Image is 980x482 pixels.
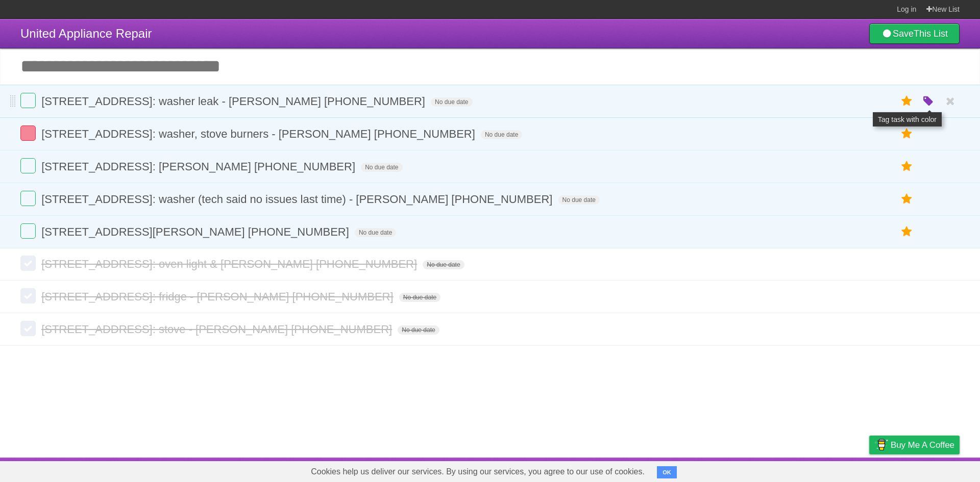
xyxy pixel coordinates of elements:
[355,228,396,237] span: No due date
[41,95,428,108] span: [STREET_ADDRESS]: washer leak - [PERSON_NAME] [PHONE_NUMBER]
[431,97,472,107] span: No due date
[897,125,917,142] label: Star task
[897,93,917,110] label: Star task
[657,466,677,478] button: OK
[399,293,440,302] span: No due date
[821,460,844,479] a: Terms
[897,158,917,175] label: Star task
[20,93,36,108] label: Done
[20,223,36,239] label: Done
[895,460,960,479] a: Suggest a feature
[891,436,954,454] span: Buy me a coffee
[41,258,420,270] span: [STREET_ADDRESS]: oven light & [PERSON_NAME] [PHONE_NUMBER]
[914,29,948,39] b: This List
[398,325,439,335] span: No due date
[20,27,152,40] span: United Appliance Repair
[481,130,522,139] span: No due date
[20,125,36,141] label: Done
[20,256,36,271] label: Done
[897,223,917,240] label: Star task
[423,260,464,269] span: No due date
[301,462,655,482] span: Cookies help us deliver our services. By using our services, you agree to our use of cookies.
[41,193,555,206] span: [STREET_ADDRESS]: washer (tech said no issues last time) - [PERSON_NAME] [PHONE_NUMBER]
[41,290,396,303] span: [STREET_ADDRESS]: fridge - [PERSON_NAME] [PHONE_NUMBER]
[558,195,600,205] span: No due date
[20,158,36,173] label: Done
[767,460,808,479] a: Developers
[41,323,395,336] span: [STREET_ADDRESS]: stove - [PERSON_NAME] [PHONE_NUMBER]
[897,191,917,208] label: Star task
[856,460,883,479] a: Privacy
[41,160,358,173] span: [STREET_ADDRESS]: [PERSON_NAME] [PHONE_NUMBER]
[20,321,36,336] label: Done
[874,436,888,453] img: Buy me a coffee
[733,460,755,479] a: About
[869,436,960,454] a: Buy me a coffee
[41,128,478,140] span: [STREET_ADDRESS]: washer, stove burners - [PERSON_NAME] [PHONE_NUMBER]
[41,225,352,238] span: [STREET_ADDRESS][PERSON_NAME] [PHONE_NUMBER]
[869,23,960,44] a: SaveThis List
[361,163,402,172] span: No due date
[20,288,36,303] label: Done
[20,191,36,206] label: Done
